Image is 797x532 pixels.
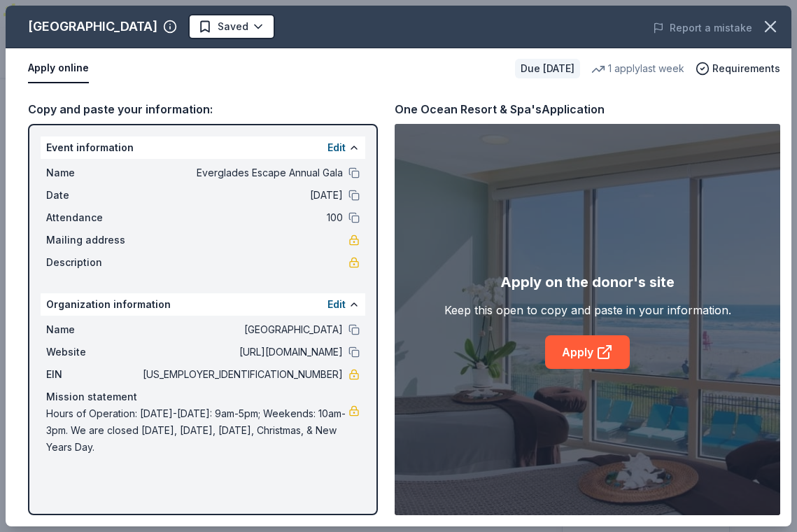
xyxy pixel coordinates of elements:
div: Copy and paste your information: [28,100,378,118]
div: Keep this open to copy and paste in your information. [444,302,731,318]
span: Saved [218,18,248,35]
button: Apply online [28,54,89,83]
div: Due [DATE] [515,59,580,78]
span: Mailing address [46,232,140,248]
div: [GEOGRAPHIC_DATA] [28,15,157,38]
span: Everglades Escape Annual Gala [140,164,343,181]
span: Website [46,344,140,360]
span: [URL][DOMAIN_NAME] [140,344,343,360]
span: Date [46,187,140,204]
span: [US_EMPLOYER_IDENTIFICATION_NUMBER] [140,366,343,383]
div: Apply on the donor's site [500,271,675,293]
a: Apply [545,335,630,369]
button: Report a mistake [653,20,752,36]
span: Requirements [712,60,780,77]
span: Name [46,321,140,338]
span: Attendance [46,209,140,226]
div: Event information [41,136,365,159]
div: 1 apply last week [591,60,684,77]
div: One Ocean Resort & Spa's Application [395,100,605,118]
span: [DATE] [140,187,343,204]
button: Saved [188,14,275,39]
span: Hours of Operation: [DATE]-[DATE]: 9am-5pm; Weekends: 10am-3pm. We are closed [DATE], [DATE], [DA... [46,405,348,456]
button: Edit [327,296,346,313]
span: EIN [46,366,140,383]
span: 100 [140,209,343,226]
span: Description [46,254,140,271]
button: Edit [327,139,346,156]
div: Organization information [41,293,365,316]
span: Name [46,164,140,181]
button: Requirements [696,60,780,77]
div: Mission statement [46,388,360,405]
span: [GEOGRAPHIC_DATA] [140,321,343,338]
